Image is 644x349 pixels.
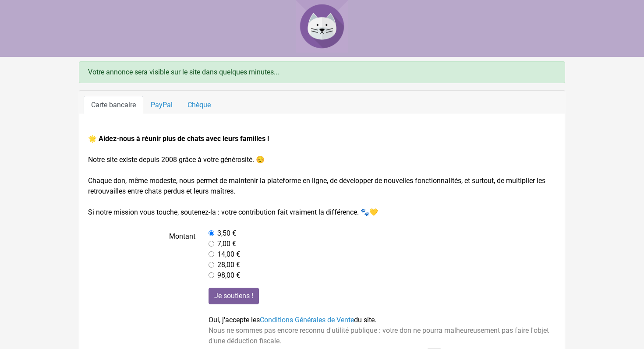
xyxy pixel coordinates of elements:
[84,96,143,114] a: Carte bancaire
[209,288,259,304] input: Je soutiens !
[217,260,240,270] label: 28,00 €
[217,239,236,249] label: 7,00 €
[209,326,549,345] span: Nous ne sommes pas encore reconnu d'utilité publique : votre don ne pourra malheureusement pas fa...
[217,249,240,260] label: 14,00 €
[217,270,240,281] label: 98,00 €
[81,228,202,281] label: Montant
[217,228,236,239] label: 3,50 €
[143,96,180,114] a: PayPal
[209,316,376,324] span: Oui, j'accepte les du site.
[88,134,269,143] strong: 🌟 Aidez-nous à réunir plus de chats avec leurs familles !
[260,316,354,324] a: Conditions Générales de Vente
[79,61,565,83] div: Votre annonce sera visible sur le site dans quelques minutes...
[180,96,218,114] a: Chèque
